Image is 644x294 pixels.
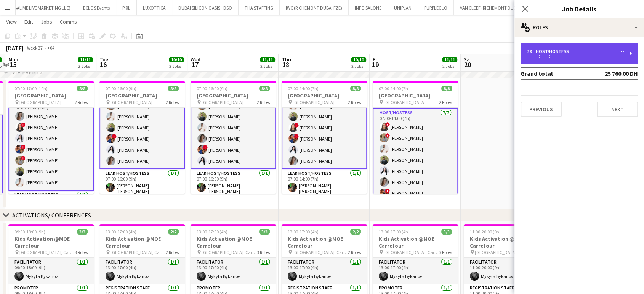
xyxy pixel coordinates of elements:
div: Host/Hostess [536,49,572,54]
span: 13:00-17:00 (4h) [106,229,136,235]
h3: Kids Activation @MOE Carrefour [99,235,185,249]
span: [GEOGRAPHIC_DATA], Carrefour [293,249,348,255]
span: 3/3 [441,229,452,235]
span: View [6,18,17,25]
button: IWC (RICHEMONT DUBAI FZE) [280,0,349,15]
span: 2 Roles [348,249,361,255]
span: 8/8 [350,86,361,91]
app-card-role: Lead Host/Hostess1/107:00-14:00 (7h)[PERSON_NAME] [PERSON_NAME] [282,169,367,197]
span: 11:00-20:00 (9h) [470,229,501,235]
a: View [3,17,20,27]
app-card-role: Lead Host/Hostess1/107:00-16:00 (9h)[PERSON_NAME] [PERSON_NAME] [191,169,276,197]
h3: Job Details [514,4,644,14]
span: 11/11 [442,57,457,62]
app-card-role: Host/Hostess7/707:00-16:00 (9h)![PERSON_NAME]![PERSON_NAME][PERSON_NAME][PERSON_NAME][PERSON_NAME... [191,75,276,169]
app-card-role: Lead Host/Hostess1/107:00-16:00 (9h)[PERSON_NAME] [PERSON_NAME] [99,169,185,197]
span: 2/2 [350,229,361,235]
div: --:-- - --:-- [527,54,624,58]
app-card-role: Facilitator1/113:00-17:00 (4h)Mykyta Bykanov [282,258,367,284]
app-card-role: Host/Hostess7/707:00-17:00 (10h)[PERSON_NAME]![PERSON_NAME][PERSON_NAME]![PERSON_NAME]![PERSON_NA... [8,97,94,191]
h3: [GEOGRAPHIC_DATA] [191,92,276,99]
button: DUBAI SILICON OASIS - DSO [172,0,239,15]
app-card-role: Facilitator1/113:00-17:00 (4h)Mykyta Bykanov [191,258,276,284]
button: ECLOS Events [77,0,116,15]
span: 3/3 [77,229,88,235]
span: Thu [282,56,291,63]
span: 20 [463,60,472,69]
div: ACTIVATIONS/ CONFERENCES [12,211,91,219]
span: Sat [464,56,472,63]
span: 3 Roles [439,249,452,255]
span: Week 37 [25,45,44,51]
span: [GEOGRAPHIC_DATA], Carrefour [111,249,166,255]
span: 3 Roles [75,249,88,255]
span: 19 [372,60,379,69]
span: 2 Roles [257,99,270,105]
button: Next [597,102,638,117]
app-job-card: 07:00-16:00 (9h)8/8[GEOGRAPHIC_DATA] [GEOGRAPHIC_DATA]2 RolesHost/Hostess7/707:00-16:00 (9h)![PER... [191,81,276,194]
span: Edit [24,18,33,25]
div: 2 Jobs [78,63,93,69]
td: 25 760.00 DH [590,67,638,80]
span: [GEOGRAPHIC_DATA] [19,99,61,105]
app-card-role: Host/Hostess7/707:00-14:00 (7h)![PERSON_NAME][PERSON_NAME][PERSON_NAME]![PERSON_NAME]![PERSON_NAM... [282,75,367,169]
h3: [GEOGRAPHIC_DATA] [8,92,94,99]
div: Roles [514,18,644,37]
span: ! [385,122,390,127]
button: INFO SALONS [349,0,388,15]
span: ! [203,145,208,150]
app-job-card: 07:00-14:00 (7h)8/8[GEOGRAPHIC_DATA] [GEOGRAPHIC_DATA]2 RolesHost/Hostess7/707:00-14:00 (7h)![PER... [282,81,367,194]
span: Jobs [41,18,52,25]
span: 11/11 [78,57,93,62]
span: 8/8 [259,86,270,91]
h3: Kids Activation @MOE Carrefour [8,235,94,249]
span: 8/8 [168,86,179,91]
h3: Kids Activation @MOE Carrefour [464,235,549,249]
app-job-card: 07:00-17:00 (10h)8/8[GEOGRAPHIC_DATA] [GEOGRAPHIC_DATA]2 RolesHost/Hostess7/707:00-17:00 (10h)[PE... [8,81,94,194]
span: [GEOGRAPHIC_DATA] [384,99,426,105]
span: [GEOGRAPHIC_DATA], Carrefour [475,249,530,255]
span: 07:00-17:00 (10h) [14,86,48,91]
span: 09:00-18:00 (9h) [14,229,45,235]
app-card-role: Host/Hostess7/707:00-16:00 (9h)![PERSON_NAME]![PERSON_NAME][PERSON_NAME][PERSON_NAME]![PERSON_NAM... [99,75,185,169]
span: Tue [99,56,108,63]
span: 2 Roles [439,99,452,105]
span: 8/8 [441,86,452,91]
button: UNIPLAN [388,0,418,15]
app-card-role: Facilitator1/109:00-18:00 (9h)Mykyta Bykanov [8,258,94,284]
span: 13:00-17:00 (4h) [379,229,410,235]
span: 07:00-16:00 (9h) [197,86,227,91]
span: 2 Roles [75,99,88,105]
button: VAN CLEEF (RICHEMONT DUBAI FZE) [454,0,536,15]
h3: [GEOGRAPHIC_DATA] [373,92,458,99]
span: 10/10 [351,57,366,62]
span: [GEOGRAPHIC_DATA] [293,99,335,105]
span: [GEOGRAPHIC_DATA], Carrefour [202,249,257,255]
app-card-role: Host/Hostess7/707:00-14:00 (7h)![PERSON_NAME]![PERSON_NAME][PERSON_NAME][PERSON_NAME][PERSON_NAME... [373,108,458,201]
span: 2 Roles [348,99,361,105]
span: 2 Roles [166,99,179,105]
span: ! [21,123,26,127]
h3: [GEOGRAPHIC_DATA] [282,92,367,99]
a: Jobs [38,17,55,27]
span: 07:00-16:00 (9h) [106,86,136,91]
span: [GEOGRAPHIC_DATA] [111,99,152,105]
a: Edit [21,17,36,27]
app-card-role: Lead Host/Hostess1/1 [8,191,94,219]
h3: [GEOGRAPHIC_DATA] [99,92,185,99]
span: 2 Roles [166,249,179,255]
button: PURPLEGLO [418,0,454,15]
span: 10/10 [169,57,184,62]
app-card-role: Facilitator1/111:00-20:00 (9h)Mykyta Bykanov [464,258,549,284]
button: THA STAFFING [239,0,280,15]
span: 18 [280,60,291,69]
span: 3/3 [259,229,270,235]
div: 2 Jobs [442,63,457,69]
span: Comms [60,18,77,25]
h3: Kids Activation @MOE Carrefour [191,235,276,249]
span: Fri [373,56,379,63]
div: 07:00-16:00 (9h)8/8[GEOGRAPHIC_DATA] [GEOGRAPHIC_DATA]2 RolesHost/Hostess7/707:00-16:00 (9h)![PER... [99,81,185,194]
td: Grand total [521,67,590,80]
